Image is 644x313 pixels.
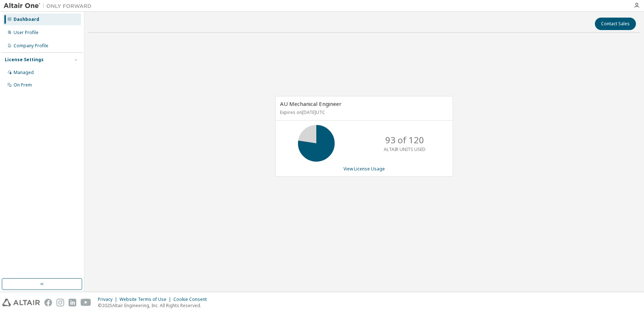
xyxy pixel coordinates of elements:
[384,146,426,152] p: ALTAIR UNITS USED
[119,297,173,302] div: Website Terms of Use
[69,299,76,306] img: linkedin.svg
[98,302,211,309] p: © 2025 Altair Engineering, Inc. All Rights Reserved.
[14,70,34,76] div: Managed
[173,297,211,302] div: Cookie Consent
[4,2,95,10] img: Altair One
[98,297,119,302] div: Privacy
[56,299,64,306] img: instagram.svg
[14,16,39,22] div: Dashboard
[2,299,40,306] img: altair_logo.svg
[5,57,44,63] div: License Settings
[14,43,48,49] div: Company Profile
[343,166,385,172] a: View License Usage
[14,82,32,88] div: On Prem
[280,100,342,107] span: AU Mechanical Engineer
[14,30,38,36] div: User Profile
[385,134,424,146] p: 93 of 120
[595,18,636,30] button: Contact Sales
[44,299,52,306] img: facebook.svg
[81,299,91,306] img: youtube.svg
[280,109,446,115] p: Expires on [DATE] UTC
